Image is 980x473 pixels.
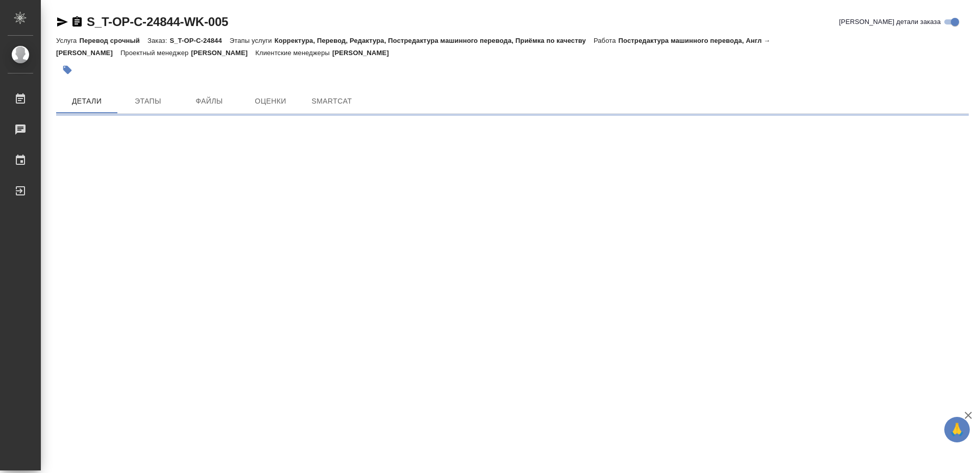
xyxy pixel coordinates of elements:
span: Оценки [246,95,295,108]
p: [PERSON_NAME] [191,49,255,57]
p: Клиентские менеджеры [255,49,332,57]
p: Заказ: [148,37,169,44]
button: Добавить тэг [56,59,79,81]
p: Проектный менеджер [120,49,191,57]
span: Файлы [185,95,234,108]
p: [PERSON_NAME] [332,49,397,57]
button: Скопировать ссылку [71,16,83,28]
p: Работа [594,37,619,44]
span: SmartCat [307,95,356,108]
p: S_T-OP-C-24844 [169,37,229,44]
p: Корректура, Перевод, Редактура, Постредактура машинного перевода, Приёмка по качеству [275,37,594,44]
span: Детали [62,95,111,108]
span: Этапы [124,95,173,108]
p: Этапы услуги [230,37,275,44]
p: Услуга [56,37,79,44]
a: S_T-OP-C-24844-WK-005 [87,15,228,29]
button: Скопировать ссылку для ЯМессенджера [56,16,68,28]
p: Перевод срочный [79,37,148,44]
span: 🙏 [948,419,966,440]
span: [PERSON_NAME] детали заказа [839,17,941,27]
button: 🙏 [944,417,970,442]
